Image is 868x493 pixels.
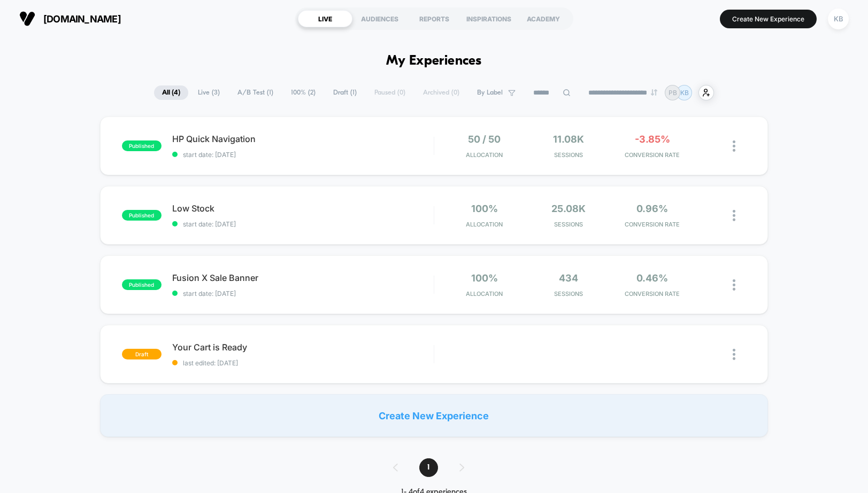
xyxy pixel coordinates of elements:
span: 11.08k [553,134,584,145]
div: INSPIRATIONS [462,10,516,27]
span: CONVERSION RATE [613,151,692,159]
span: Allocation [466,290,503,298]
span: CONVERSION RATE [613,221,692,228]
span: Live ( 3 ) [190,85,228,100]
span: Allocation [466,151,503,159]
span: All ( 4 ) [154,85,188,100]
span: published [122,210,162,221]
img: close [733,140,735,152]
div: AUDIENCES [352,10,407,27]
span: start date: [DATE] [172,220,434,228]
div: REPORTS [407,10,462,27]
span: Your Cart is Ready [172,342,434,353]
div: LIVE [298,10,352,27]
span: Allocation [466,221,503,228]
span: 100% [471,272,498,284]
img: close [733,279,735,291]
img: end [651,89,657,96]
span: 25.08k [551,203,586,214]
button: [DOMAIN_NAME] [16,10,124,27]
span: 100% [471,203,498,214]
span: [DOMAIN_NAME] [43,13,121,25]
span: start date: [DATE] [172,289,434,298]
div: ACADEMY [516,10,571,27]
button: KB [825,8,852,30]
button: Create New Experience [720,10,817,28]
span: 100% ( 2 ) [283,85,324,100]
span: published [122,140,162,151]
span: Sessions [529,290,608,298]
span: 50 / 50 [468,134,501,145]
img: close [733,349,735,360]
span: 434 [559,272,578,284]
span: Fusion X Sale Banner [172,272,434,283]
span: 0.96% [636,203,668,214]
span: Low Stock [172,203,434,214]
span: -3.85% [635,134,670,145]
span: Draft ( 1 ) [325,85,365,100]
img: Visually logo [19,11,35,27]
span: start date: [DATE] [172,151,434,159]
span: last edited: [DATE] [172,359,434,367]
p: PB [669,89,677,97]
img: close [733,210,735,221]
span: By Label [477,89,503,97]
span: draft [122,349,162,359]
span: CONVERSION RATE [613,290,692,298]
span: Sessions [529,151,608,159]
span: Sessions [529,221,608,228]
div: Create New Experience [100,394,769,437]
div: KB [828,9,849,29]
span: published [122,279,162,290]
span: HP Quick Navigation [172,134,434,144]
span: A/B Test ( 1 ) [229,85,281,100]
h1: My Experiences [386,53,482,69]
span: 1 [419,458,438,477]
p: KB [680,89,689,97]
span: 0.46% [636,272,668,284]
